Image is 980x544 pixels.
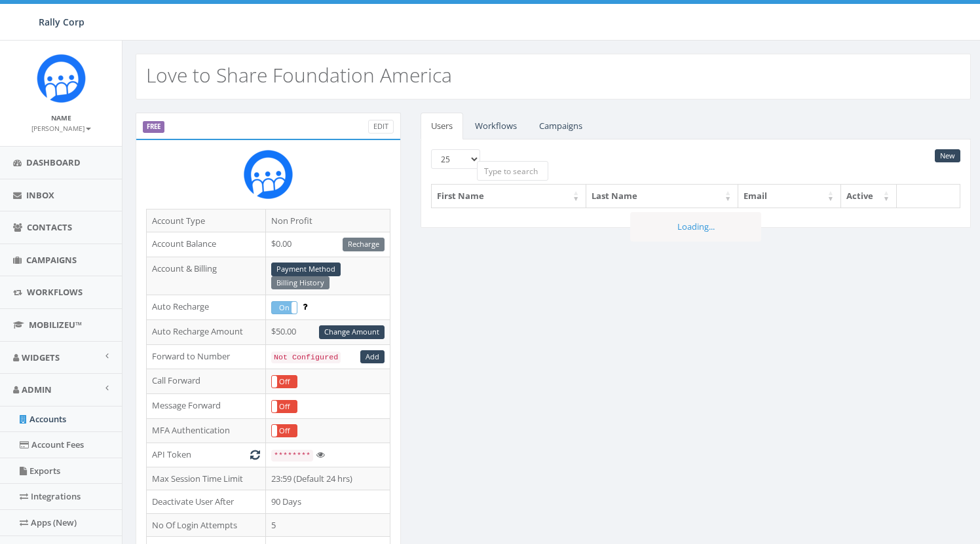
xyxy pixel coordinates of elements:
div: Loading... [630,212,761,242]
a: Add [360,350,385,364]
span: Contacts [27,221,72,233]
h2: Love to Share Foundation America [146,64,452,86]
td: $0.00 [265,232,390,257]
a: Workflows [464,113,527,139]
span: Dashboard [26,156,81,168]
th: First Name [432,185,586,208]
small: Name [51,113,71,122]
td: Account & Billing [147,257,266,295]
td: Non Profit [265,209,390,232]
div: OnOff [271,424,297,437]
img: Rally_Corp_Icon.png [244,150,293,199]
label: On [272,302,297,314]
span: Rally Corp [39,16,85,28]
td: 5 [265,513,390,537]
img: Icon_1.png [37,54,86,103]
label: Off [272,425,297,437]
td: 23:59 (Default 24 hrs) [265,467,390,490]
td: MFA Authentication [147,418,266,443]
span: Admin [22,384,52,395]
td: Forward to Number [147,344,266,369]
a: [PERSON_NAME] [31,122,91,134]
td: No Of Login Attempts [147,513,266,537]
th: Last Name [586,185,738,208]
td: Max Session Time Limit [147,467,266,490]
a: New [935,149,960,163]
span: Enable to prevent campaign failure. [303,300,307,312]
td: Auto Recharge Amount [147,319,266,344]
label: Off [272,376,297,388]
span: Workflows [27,286,83,298]
label: FREE [143,121,164,133]
span: Widgets [22,352,60,363]
td: Message Forward [147,393,266,418]
a: Users [421,113,463,139]
td: Account Type [147,209,266,232]
td: Auto Recharge [147,295,266,320]
span: Inbox [26,189,54,201]
a: Change Amount [319,325,385,339]
i: Generate New Token [250,450,260,459]
span: MobilizeU™ [29,319,82,331]
small: [PERSON_NAME] [31,124,91,133]
a: Campaigns [529,113,593,139]
a: Payment Method [271,263,341,276]
th: Email [738,185,841,208]
div: OnOff [271,301,297,314]
td: API Token [147,443,266,467]
label: Off [272,401,297,412]
input: Type to search [477,161,549,181]
td: Call Forward [147,369,266,394]
span: Campaigns [26,254,77,266]
td: 90 Days [265,490,390,514]
td: Deactivate User After [147,490,266,514]
th: Active [841,185,897,208]
div: OnOff [271,400,297,413]
td: $50.00 [265,319,390,344]
div: OnOff [271,375,297,388]
td: Account Balance [147,232,266,257]
code: Not Configured [271,352,341,363]
a: Edit [368,120,394,134]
